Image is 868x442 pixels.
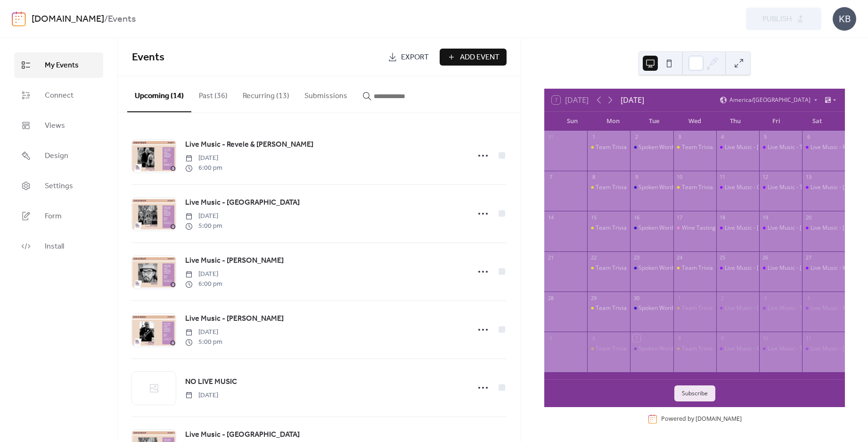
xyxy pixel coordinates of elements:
[633,174,640,181] div: 9
[14,52,103,78] a: My Events
[185,391,218,400] span: [DATE]
[185,279,222,289] span: 6:00 pm
[762,133,769,141] div: 5
[630,224,673,232] div: Spoken Words Open Mic
[759,304,802,312] div: Live Music - The Cleveland Experiment
[805,334,812,342] div: 11
[185,139,313,150] span: Live Music - Revele & [PERSON_NAME]
[719,294,726,301] div: 2
[633,294,640,301] div: 30
[630,345,673,353] div: Spoken Words Open Mic
[768,183,838,192] div: Live Music - The Mitguards
[715,112,756,131] div: Thu
[805,254,812,261] div: 27
[719,133,726,141] div: 4
[185,313,284,325] a: Live Music - [PERSON_NAME]
[673,143,716,151] div: Team Trivia
[547,133,554,141] div: 31
[587,304,630,312] div: Team Trivia
[762,334,769,342] div: 10
[185,337,222,347] span: 5:00 pm
[802,143,845,151] div: Live Music - Rafiel & the Roomshakers
[127,76,191,112] button: Upcoming (14)
[185,269,222,279] span: [DATE]
[587,143,630,151] div: Team Trivia
[45,241,64,252] span: Install
[185,197,300,208] span: Live Music - [GEOGRAPHIC_DATA]
[590,174,597,181] div: 8
[596,224,627,232] div: Team Trivia
[547,254,554,261] div: 21
[716,304,759,312] div: Live Music - John Wise & Tribe
[674,385,715,401] button: Subscribe
[674,112,715,131] div: Wed
[547,214,554,221] div: 14
[762,254,769,261] div: 26
[768,345,838,353] div: Live Music - The Mitguards
[14,143,103,168] a: Design
[719,254,726,261] div: 25
[796,112,837,131] div: Sat
[45,90,74,101] span: Connect
[696,415,742,423] a: [DOMAIN_NAME]
[682,345,713,353] div: Team Trivia
[552,112,593,131] div: Sun
[682,304,713,312] div: Team Trivia
[759,264,802,272] div: Live Music - Joshua Onley
[639,304,703,312] div: Spoken Words Open Mic
[590,254,597,261] div: 22
[661,415,742,423] div: Powered by
[725,345,787,353] div: Live Music - Gentle Rain
[716,345,759,353] div: Live Music - Gentle Rain
[673,264,716,272] div: Team Trivia
[633,214,640,221] div: 16
[630,183,673,192] div: Spoken Words Open Mic
[191,76,235,111] button: Past (36)
[676,294,683,301] div: 1
[762,214,769,221] div: 19
[132,47,164,68] span: Events
[596,264,627,272] div: Team Trivia
[590,294,597,301] div: 29
[381,49,436,66] a: Export
[104,10,108,28] b: /
[725,224,801,232] div: Live Music - [PERSON_NAME]
[676,214,683,221] div: 17
[716,143,759,151] div: Live Music - John Wise & Tribe
[235,76,297,111] button: Recurring (13)
[596,183,627,192] div: Team Trivia
[676,133,683,141] div: 3
[729,97,811,103] span: America/[GEOGRAPHIC_DATA]
[639,183,703,192] div: Spoken Words Open Mic
[673,345,716,353] div: Team Trivia
[590,214,597,221] div: 15
[633,254,640,261] div: 23
[630,264,673,272] div: Spoken Words Open Mic
[719,334,726,342] div: 9
[725,264,858,272] div: Live Music - [PERSON_NAME] and [PERSON_NAME]
[185,255,284,267] a: Live Music - [PERSON_NAME]
[440,49,507,66] button: Add Event
[401,52,429,63] span: Export
[633,112,674,131] div: Tue
[108,10,136,28] b: Events
[725,143,822,151] div: Live Music - [PERSON_NAME] & Tribe
[547,334,554,342] div: 5
[14,203,103,229] a: Form
[590,133,597,141] div: 1
[762,174,769,181] div: 12
[676,334,683,342] div: 8
[14,173,103,199] a: Settings
[185,313,284,325] span: Live Music - [PERSON_NAME]
[547,174,554,181] div: 7
[673,224,716,232] div: Wine Tasting!
[802,183,845,192] div: Live Music - Bill Snyder
[716,264,759,272] div: Live Music - Jahida and Lewis
[719,174,726,181] div: 11
[725,304,822,312] div: Live Music - [PERSON_NAME] & Tribe
[45,181,73,192] span: Settings
[802,264,845,272] div: Live Music - Willow Tree
[633,334,640,342] div: 7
